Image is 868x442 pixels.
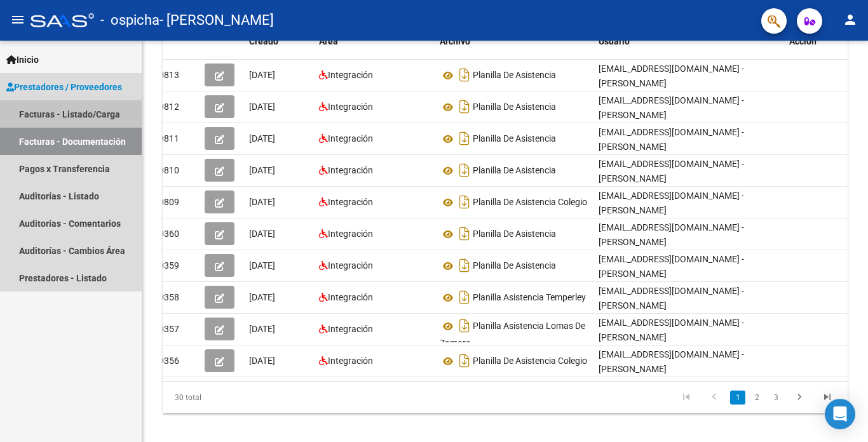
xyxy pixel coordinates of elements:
i: Descargar documento [456,65,473,85]
span: [EMAIL_ADDRESS][DOMAIN_NAME] - [PERSON_NAME] [599,159,744,184]
li: page 1 [728,387,747,408]
datatable-header-cell: Usuario [593,28,784,55]
a: 3 [768,391,783,405]
li: page 3 [766,387,785,408]
span: [EMAIL_ADDRESS][DOMAIN_NAME] - [PERSON_NAME] [599,127,744,152]
span: - [PERSON_NAME] [159,6,274,34]
span: [DATE] [249,324,275,334]
span: 10813 [154,70,179,80]
span: [DATE] [249,292,275,302]
div: 30 total [163,382,297,413]
span: 10357 [154,324,179,334]
span: Planilla De Asistencia Colegio [473,356,587,366]
span: Integración [328,102,373,112]
i: Descargar documento [456,160,473,180]
a: 1 [730,391,745,405]
span: [DATE] [249,70,275,80]
mat-icon: menu [10,12,25,27]
span: Planilla Asistencia Temperley [473,293,586,303]
span: [DATE] [249,165,275,175]
span: [EMAIL_ADDRESS][DOMAIN_NAME] - [PERSON_NAME] [599,222,744,247]
span: [EMAIL_ADDRESS][DOMAIN_NAME] - [PERSON_NAME] [599,95,744,120]
span: Planilla De Asistencia [473,229,556,239]
datatable-header-cell: Archivo [435,28,593,55]
span: [DATE] [249,356,275,366]
span: Integración [328,356,373,366]
i: Descargar documento [456,128,473,149]
span: 10358 [154,292,179,302]
span: [EMAIL_ADDRESS][DOMAIN_NAME] - [PERSON_NAME] [599,254,744,279]
span: - ospicha [100,6,159,34]
span: 10809 [154,197,179,207]
span: Integración [328,292,373,302]
datatable-header-cell: Creado [244,28,314,55]
span: Creado [249,36,278,46]
span: [DATE] [249,260,275,271]
i: Descargar documento [456,351,473,371]
a: 2 [749,391,764,405]
span: Integración [328,260,373,271]
i: Descargar documento [456,316,473,336]
span: Archivo [440,36,470,46]
span: Planilla De Asistencia [473,102,556,112]
i: Descargar documento [456,287,473,307]
span: Planilla De Asistencia [473,261,556,271]
a: go to next page [787,391,811,405]
span: 10810 [154,165,179,175]
span: Integración [328,229,373,239]
li: page 2 [747,387,766,408]
i: Descargar documento [456,255,473,276]
a: go to previous page [702,391,726,405]
span: [DATE] [249,229,275,239]
span: Acción [789,36,817,46]
datatable-header-cell: Acción [784,28,848,55]
mat-icon: person [843,12,858,27]
i: Descargar documento [456,192,473,212]
span: Planilla De Asistencia [473,166,556,176]
span: Integración [328,197,373,207]
span: Planilla De Asistencia [473,134,556,144]
span: [EMAIL_ADDRESS][DOMAIN_NAME] - [PERSON_NAME] [599,64,744,88]
span: [EMAIL_ADDRESS][DOMAIN_NAME] - [PERSON_NAME] [599,286,744,311]
span: [EMAIL_ADDRESS][DOMAIN_NAME] - [PERSON_NAME] [599,191,744,215]
span: [EMAIL_ADDRESS][DOMAIN_NAME] - [PERSON_NAME] [599,349,744,374]
span: Area [319,36,338,46]
span: [DATE] [249,102,275,112]
a: go to first page [674,391,698,405]
span: Planilla Asistencia Lomas De Zamora [440,321,585,349]
span: Integración [328,165,373,175]
span: [DATE] [249,133,275,144]
span: Planilla De Asistencia Colegio [473,198,587,208]
div: Open Intercom Messenger [825,399,855,429]
datatable-header-cell: Area [314,28,435,55]
span: Inicio [6,53,39,67]
span: [EMAIL_ADDRESS][DOMAIN_NAME] - [PERSON_NAME] [599,318,744,342]
i: Descargar documento [456,224,473,244]
span: [DATE] [249,197,275,207]
span: Planilla De Asistencia [473,70,556,81]
span: Prestadores / Proveedores [6,80,122,94]
span: Integración [328,133,373,144]
span: 10359 [154,260,179,271]
span: Usuario [599,36,630,46]
span: Integración [328,70,373,80]
span: Integración [328,324,373,334]
span: 10360 [154,229,179,239]
span: 10811 [154,133,179,144]
i: Descargar documento [456,97,473,117]
span: 10356 [154,356,179,366]
a: go to last page [815,391,839,405]
span: 10812 [154,102,179,112]
datatable-header-cell: Id [149,28,200,55]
